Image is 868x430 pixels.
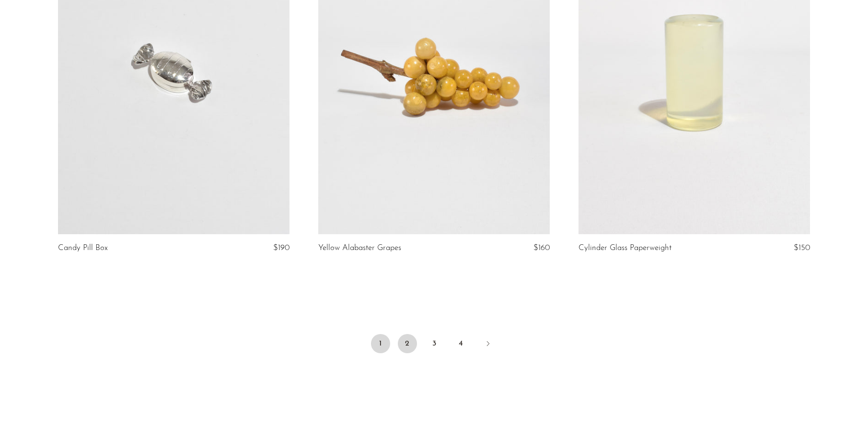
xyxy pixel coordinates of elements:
[371,334,390,353] span: 1
[425,334,444,353] a: 3
[478,334,498,355] a: Next
[579,244,671,252] a: Cylinder Glass Paperweight
[398,334,417,353] a: 2
[451,334,471,353] a: 4
[58,244,108,252] a: Candy Pill Box
[533,244,550,252] span: $160
[318,244,401,252] a: Yellow Alabaster Grapes
[273,244,289,252] span: $190
[794,244,810,252] span: $150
